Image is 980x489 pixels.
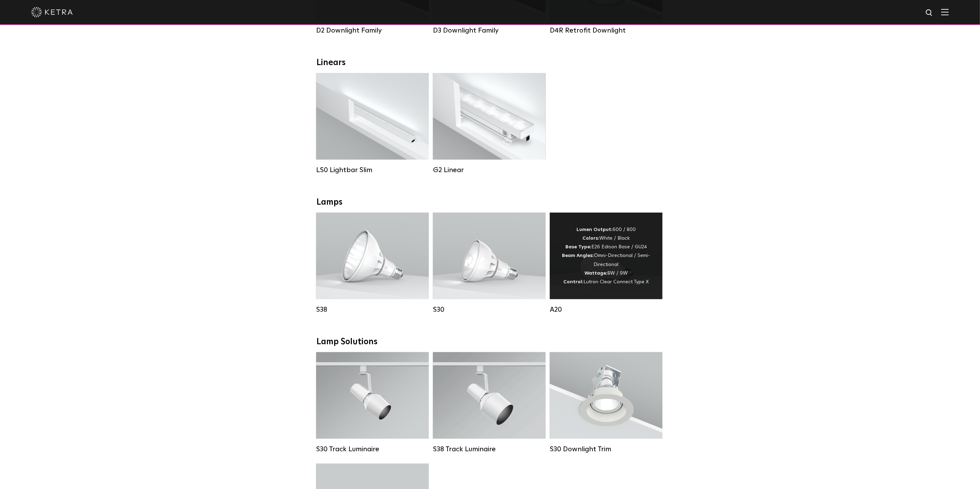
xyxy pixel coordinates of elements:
[582,236,599,241] strong: Colors:
[433,213,546,314] a: S30 Lumen Output:1100Colors:White / BlackBase Type:E26 Edison Base / GU24Beam Angles:15° / 25° / ...
[550,305,662,314] div: A20
[433,445,546,453] div: S38 Track Luminaire
[317,58,664,68] div: Linears
[316,352,429,453] a: S30 Track Luminaire Lumen Output:1100Colors:White / BlackBeam Angles:15° / 25° / 40° / 60° / 90°W...
[433,73,546,174] a: G2 Linear Lumen Output:400 / 700 / 1000Colors:WhiteBeam Angles:Flood / [GEOGRAPHIC_DATA] / Narrow...
[576,227,613,232] strong: Lumen Output:
[317,197,664,207] div: Lamps
[562,253,594,258] strong: Beam Angles:
[560,225,652,286] div: 600 / 800 White / Black E26 Edison Base / GU24 Omni-Directional / Semi-Directional 8W / 9W
[550,352,662,453] a: S30 Downlight Trim S30 Downlight Trim
[941,9,949,15] img: Hamburger%20Nav.svg
[316,166,429,174] div: LS0 Lightbar Slim
[550,445,662,453] div: S30 Downlight Trim
[316,213,429,314] a: S38 Lumen Output:1100Colors:White / BlackBase Type:E26 Edison Base / GU24Beam Angles:10° / 25° / ...
[316,305,429,314] div: S38
[433,352,546,453] a: S38 Track Luminaire Lumen Output:1100Colors:White / BlackBeam Angles:10° / 25° / 40° / 60°Wattage...
[433,166,546,174] div: G2 Linear
[565,244,591,249] strong: Base Type:
[550,213,662,314] a: A20 Lumen Output:600 / 800Colors:White / BlackBase Type:E26 Edison Base / GU24Beam Angles:Omni-Di...
[31,7,73,17] img: ketra-logo-2019-white
[433,26,546,35] div: D3 Downlight Family
[316,26,429,35] div: D2 Downlight Family
[584,271,607,276] strong: Wattage:
[563,279,583,284] strong: Control:
[316,445,429,453] div: S30 Track Luminaire
[317,337,664,347] div: Lamp Solutions
[433,305,546,314] div: S30
[583,279,649,284] span: Lutron Clear Connect Type X
[550,26,662,35] div: D4R Retrofit Downlight
[925,9,934,17] img: search icon
[316,73,429,174] a: LS0 Lightbar Slim Lumen Output:200 / 350Colors:White / BlackControl:X96 Controller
